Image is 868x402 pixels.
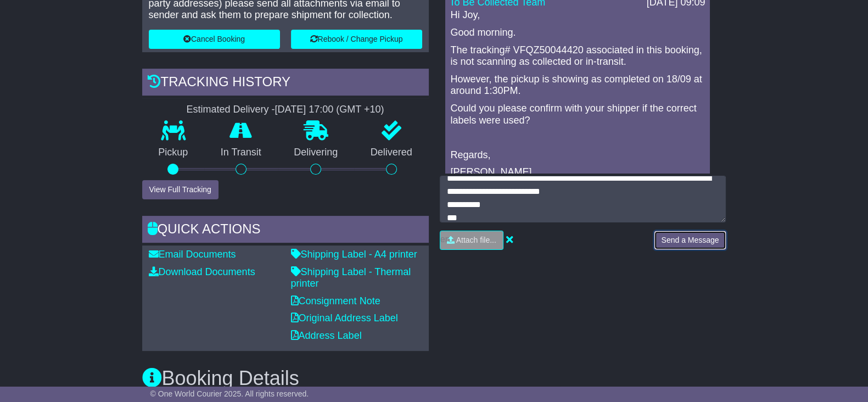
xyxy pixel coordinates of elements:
button: View Full Tracking [142,180,219,199]
a: Consignment Note [291,295,380,306]
span: © One World Courier 2025. All rights reserved. [150,389,309,398]
p: Delivering [278,147,355,159]
p: However, the pickup is showing as completed on 18/09 at around 1:30PM. [451,74,704,97]
button: Send a Message [654,231,726,250]
a: Download Documents [149,266,255,277]
h3: Booking Details [142,367,726,389]
p: Pickup [142,147,205,159]
a: Shipping Label - A4 printer [291,249,417,260]
p: In Transit [204,147,278,159]
div: [DATE] 17:00 (GMT +10) [275,104,384,116]
p: Delivered [354,147,429,159]
p: [PERSON_NAME] [451,166,704,178]
a: Shipping Label - Thermal printer [291,266,411,289]
div: Estimated Delivery - [142,104,429,116]
a: Original Address Label [291,312,398,323]
p: Regards, [451,149,704,161]
a: Address Label [291,330,362,341]
p: The tracking# VFQZ50044420 associated in this booking, is not scanning as collected or in-transit. [451,44,704,68]
button: Cancel Booking [149,30,280,49]
a: Email Documents [149,249,236,260]
button: Rebook / Change Pickup [291,30,422,49]
div: Quick Actions [142,216,429,245]
div: Tracking history [142,69,429,98]
p: Could you please confirm with your shipper if the correct labels were used? [451,103,704,126]
p: Good morning. [451,27,704,39]
p: Hi Joy, [451,9,704,21]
